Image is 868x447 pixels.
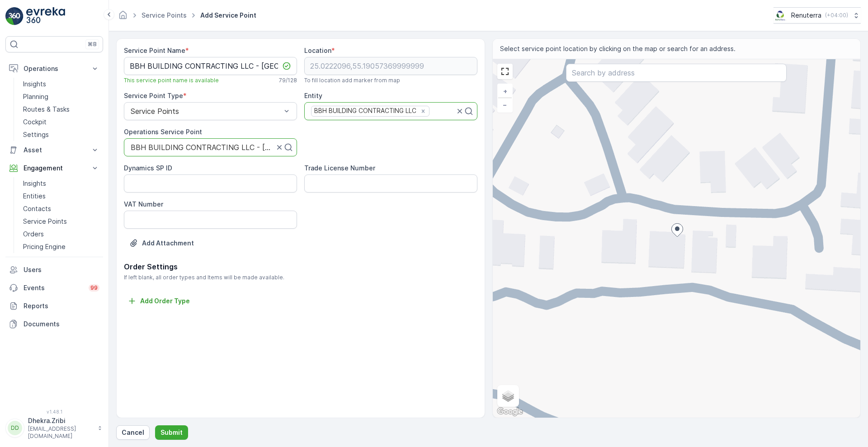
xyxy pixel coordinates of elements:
[23,92,48,101] p: Planning
[24,146,85,155] p: Asset
[5,416,103,440] button: DDDhekra.Zribi[EMAIL_ADDRESS][DOMAIN_NAME]
[304,92,322,99] label: Entity
[19,116,103,128] a: Cockpit
[774,7,861,24] button: Renuterra(+04:00)
[124,274,477,281] span: If left blank, all order types and Items will be made available.
[24,320,99,329] p: Documents
[23,179,46,188] p: Insights
[124,261,477,272] p: Order Settings
[5,315,103,333] a: Documents
[5,261,103,279] a: Users
[503,87,507,95] span: +
[124,128,202,136] label: Operations Service Point
[142,11,187,19] a: Service Points
[23,192,46,201] p: Entities
[825,12,848,19] p: ( +04:00 )
[304,77,400,84] span: To fill location add marker from map
[124,296,193,306] button: Add Order Type
[498,65,512,78] a: View Fullscreen
[124,236,199,250] button: Upload File
[118,14,128,21] a: Homepage
[503,101,507,108] span: −
[5,409,103,414] span: v 1.48.1
[24,64,85,73] p: Operations
[160,428,183,437] p: Submit
[19,128,103,141] a: Settings
[122,428,144,437] p: Cancel
[24,164,85,173] p: Engagement
[19,103,103,116] a: Routes & Tasks
[23,118,47,127] p: Cockpit
[304,47,331,54] label: Location
[24,283,83,292] p: Events
[19,202,103,215] a: Contacts
[155,425,188,440] button: Submit
[279,77,297,84] p: 79 / 128
[124,47,185,54] label: Service Point Name
[23,80,46,89] p: Insights
[90,284,98,292] p: 99
[23,217,67,226] p: Service Points
[495,406,525,418] img: Google
[116,425,150,440] button: Cancel
[23,130,49,139] p: Settings
[24,301,99,311] p: Reports
[88,41,97,48] p: ⌘B
[8,421,22,435] div: DD
[124,164,172,172] label: Dynamics SP ID
[19,190,103,202] a: Entities
[140,296,190,306] p: Add Order Type
[19,240,103,253] a: Pricing Engine
[5,279,103,297] a: Events99
[23,230,44,239] p: Orders
[124,77,219,84] span: This service point name is available
[23,204,51,213] p: Contacts
[418,107,428,115] div: Remove BBH BUILDING CONTRACTING LLC
[5,159,103,177] button: Engagement
[23,242,66,251] p: Pricing Engine
[19,78,103,90] a: Insights
[5,60,103,78] button: Operations
[311,106,418,116] div: BBH BUILDING CONTRACTING LLC
[19,177,103,190] a: Insights
[500,44,736,53] span: Select service point location by clicking on the map or search for an address.
[498,85,512,98] a: Zoom In
[19,215,103,228] a: Service Points
[19,90,103,103] a: Planning
[566,64,787,82] input: Search by address
[142,239,194,248] p: Add Attachment
[28,416,93,425] p: Dhekra.Zribi
[24,265,99,274] p: Users
[774,10,788,20] img: Screenshot_2024-07-26_at_13.33.01.png
[124,92,183,99] label: Service Point Type
[304,164,375,172] label: Trade License Number
[26,7,65,25] img: logo_light-DOdMpM7g.png
[198,11,258,20] span: Add Service Point
[23,105,70,114] p: Routes & Tasks
[498,386,518,406] a: Layers
[124,200,163,208] label: VAT Number
[5,7,24,25] img: logo
[28,425,93,440] p: [EMAIL_ADDRESS][DOMAIN_NAME]
[19,228,103,240] a: Orders
[5,141,103,159] button: Asset
[5,297,103,315] a: Reports
[498,98,512,112] a: Zoom Out
[495,406,525,418] a: Open this area in Google Maps (opens a new window)
[791,11,821,20] p: Renuterra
